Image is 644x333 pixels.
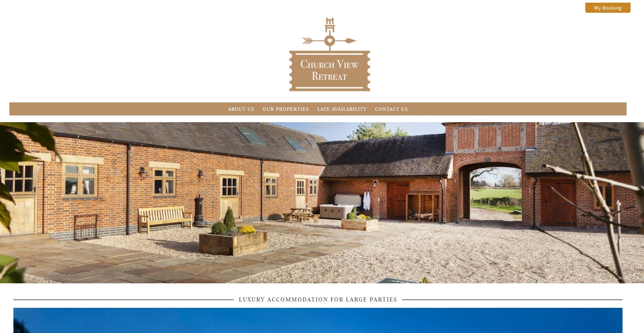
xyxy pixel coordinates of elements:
a: Our Properties [263,106,309,112]
a: Late Availability [317,106,367,112]
a: About Us [228,106,254,112]
img: Church View Retreat [288,16,372,93]
a: Contact Us [375,106,408,112]
span: Luxury accommodation for large parties [234,295,402,303]
a: My Booking [585,3,631,13]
